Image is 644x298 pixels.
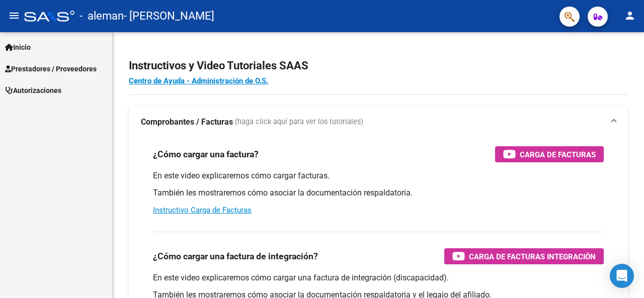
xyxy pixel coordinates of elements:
[153,147,259,161] h3: ¿Cómo cargar una factura?
[79,5,124,27] span: - aleman
[153,272,604,283] p: En este video explicaremos cómo cargar una factura de integración (discapacidad).
[124,5,214,27] span: - [PERSON_NAME]
[129,56,628,75] h2: Instructivos y Video Tutoriales SAAS
[520,148,596,161] span: Carga de Facturas
[8,10,20,22] mat-icon: menu
[153,249,318,263] h3: ¿Cómo cargar una factura de integración?
[495,146,604,162] button: Carga de Facturas
[5,63,97,74] span: Prestadores / Proveedores
[469,250,596,263] span: Carga de Facturas Integración
[235,117,363,128] span: (haga click aquí para ver los tutoriales)
[5,42,31,53] span: Inicio
[444,248,604,264] button: Carga de Facturas Integración
[129,106,628,138] mat-expansion-panel-header: Comprobantes / Facturas (haga click aquí para ver los tutoriales)
[610,264,634,288] div: Open Intercom Messenger
[624,10,636,22] mat-icon: person
[153,170,604,181] p: En este video explicaremos cómo cargar facturas.
[141,117,233,128] strong: Comprobantes / Facturas
[153,187,604,198] p: También les mostraremos cómo asociar la documentación respaldatoria.
[5,85,61,96] span: Autorizaciones
[129,76,268,85] a: Centro de Ayuda - Administración de O.S.
[153,206,252,215] a: Instructivo Carga de Facturas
